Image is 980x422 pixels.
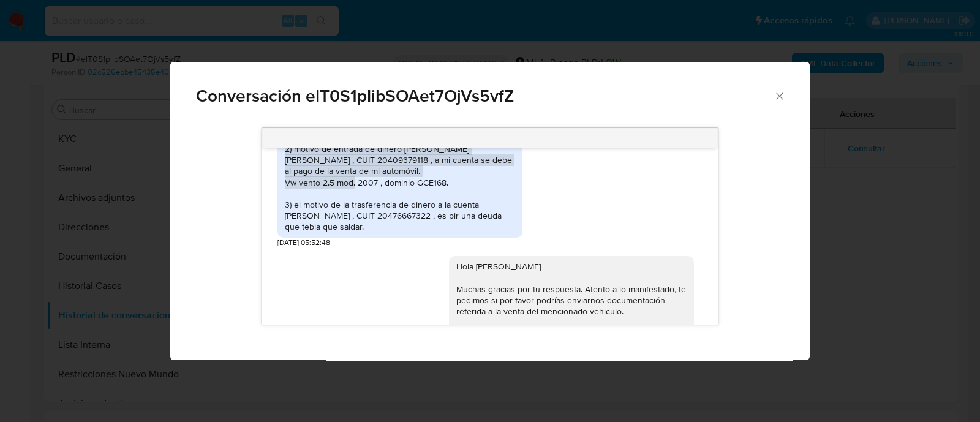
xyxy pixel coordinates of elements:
[277,238,330,248] span: [DATE] 05:52:48
[170,62,810,361] div: Comunicación
[285,143,515,233] div: 2) motivo de entrada de dinero [PERSON_NAME] [PERSON_NAME] , CUIT 20409379118 , a mi cuenta se de...
[774,90,785,101] button: Cerrar
[196,88,774,105] span: Conversación eIT0S1pIibSOAet7OjVs5vfZ
[456,261,687,383] div: Hola [PERSON_NAME] Muchas gracias por tu respuesta. Atento a lo manifestado, te pedimos si por fa...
